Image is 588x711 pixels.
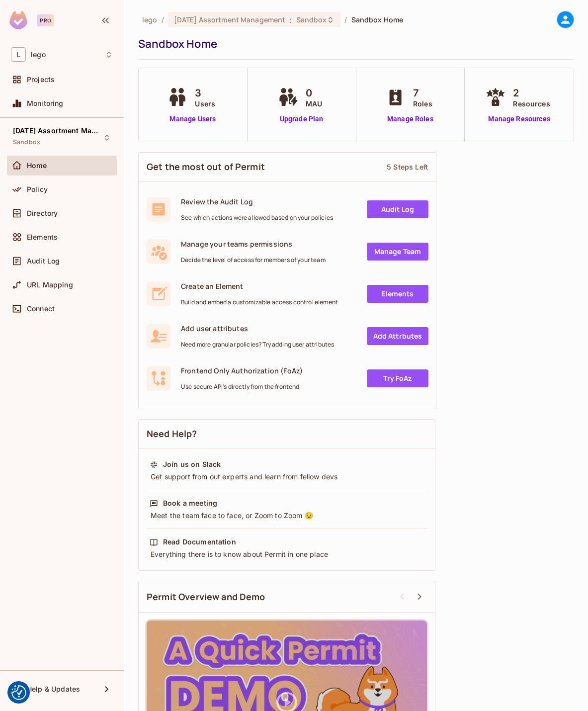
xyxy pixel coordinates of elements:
[11,47,26,62] span: L
[181,281,338,291] span: Create an Element
[163,498,217,508] div: Book a meeting
[162,15,164,24] li: /
[387,162,428,172] div: 5 Steps Left
[27,281,73,289] span: URL Mapping
[413,98,432,109] span: Roles
[181,214,333,222] span: See which actions were allowed based on your policies
[174,15,286,24] span: [DATE] Assortment Management
[165,114,220,124] a: Manage Users
[163,537,236,547] div: Read Documentation
[27,162,47,170] span: Home
[367,369,428,387] a: Try FoAz
[351,15,404,24] span: Sandbox Home
[11,685,26,700] img: Revisit consent button
[147,428,197,440] span: Need Help?
[296,15,327,24] span: Sandbox
[27,99,64,107] span: Monitoring
[147,161,265,173] span: Get the most out of Permit
[27,76,55,84] span: Projects
[27,257,60,265] span: Audit Log
[289,16,292,24] span: :
[37,14,54,26] div: Pro
[27,209,58,217] span: Directory
[27,233,58,241] span: Elements
[147,591,265,603] span: Permit Overview and Demo
[413,86,432,100] span: 7
[9,11,27,29] img: SReyMgAAAABJRU5ErkJggg==
[138,36,569,51] div: Sandbox Home
[150,472,424,482] div: Get support from out experts and learn from fellow devs
[163,459,221,469] div: Join us on Slack
[367,200,428,218] a: Audit Log
[306,98,322,109] span: MAU
[367,243,428,261] a: Manage Team
[181,324,334,333] span: Add user attributes
[513,86,550,100] span: 2
[27,185,48,193] span: Policy
[344,15,347,24] li: /
[181,341,334,349] span: Need more granular policies? Try adding user attributes
[306,86,322,100] span: 0
[483,114,555,124] a: Manage Resources
[195,86,215,100] span: 3
[195,98,215,109] span: Users
[142,15,158,24] span: the active workspace
[367,327,428,345] a: Add Attrbutes
[181,383,303,391] span: Use secure API's directly from the frontend
[383,114,437,124] a: Manage Roles
[181,256,326,264] span: Decide the level of access for members of your team
[276,114,327,124] a: Upgrade Plan
[13,127,102,135] span: [DATE] Assortment Management
[181,366,303,375] span: Frontend Only Authorization (FoAz)
[27,685,80,693] span: Help & Updates
[11,685,26,700] button: Consent Preferences
[181,239,326,249] span: Manage your teams permissions
[13,138,40,146] span: Sandbox
[181,298,338,306] span: Build and embed a customizable access control element
[150,549,424,559] div: Everything there is to know about Permit in one place
[27,305,55,313] span: Connect
[513,98,550,109] span: Resources
[150,511,424,521] div: Meet the team face to face, or Zoom to Zoom 😉
[181,197,333,206] span: Review the Audit Log
[367,285,428,303] a: Elements
[31,51,46,59] span: Workspace: lego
